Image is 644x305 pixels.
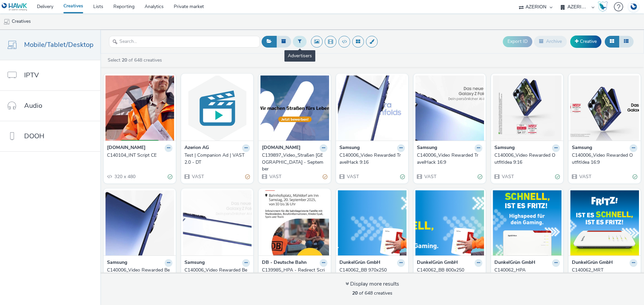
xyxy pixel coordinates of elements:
[501,173,514,180] span: VAST
[323,173,327,180] div: Partially valid
[168,173,172,180] div: Valid
[572,267,637,274] a: C140062_MRT
[339,152,402,166] div: C140006_Video Rewarded TravelHack 9:16
[269,173,281,180] span: VAST
[494,152,560,166] a: C140006_Video Rewarded OutfitIdea 9:16
[572,144,592,152] strong: Samsung
[570,75,639,141] img: C140006_Video Rewarded OutfitIdea 16:9 visual
[24,70,39,80] span: IPTV
[262,152,327,172] a: C139897_Video_Straßen [GEOGRAPHIC_DATA] - September
[493,75,561,141] img: C140006_Video Rewarded OutfitIdea 9:16 visual
[107,57,165,63] a: Select of 648 creatives
[3,18,10,25] img: mobile
[245,173,250,180] div: Partially valid
[570,35,601,48] a: Creative
[400,173,405,180] div: Valid
[572,152,635,166] div: C140006_Video Rewarded OutfitIdea 16:9
[619,36,634,47] button: Table
[262,267,325,281] div: C139985_HPA - Redirect Script TAG DCM
[339,267,402,274] div: C140062_BB 970x250
[260,190,329,255] img: C139985_HPA - Redirect Script TAG DCM visual
[570,190,639,255] img: C140062_MRT visual
[107,267,170,281] div: C140006_Video Rewarded Beauty Shop 9:16
[105,75,174,141] img: C140104_INT Script CE visual
[605,36,619,47] button: Grid
[109,36,260,48] input: Search...
[493,190,561,255] img: C140062_HPA visual
[338,190,407,255] img: C140062_BB 970x250 visual
[105,190,174,255] img: C140006_Video Rewarded Beauty Shop 9:16 visual
[184,152,247,166] div: Test | Companion Ad | VAST 2.0 - DT
[107,152,170,159] div: C140104_INT Script CE
[555,173,560,180] div: Valid
[572,259,613,267] strong: DunkelGrün GmbH
[183,75,252,141] img: Test | Companion Ad | VAST 2.0 - DT visual
[24,101,42,110] span: Audio
[107,144,146,152] strong: [DOMAIN_NAME]
[494,152,557,166] div: C140006_Video Rewarded OutfitIdea 9:16
[494,259,535,267] strong: DunkelGrün GmbH
[338,75,407,141] img: C140006_Video Rewarded TravelHack 9:16 visual
[262,144,301,152] strong: [DOMAIN_NAME]
[534,36,567,47] button: Archive
[184,267,247,281] div: C140006_Video Rewarded Beauty Shop 16:9
[417,259,458,267] strong: DunkelGrün GmbH
[572,152,637,166] a: C140006_Video Rewarded OutfitIdea 16:9
[114,173,136,180] span: 320 x 480
[417,152,482,166] a: C140006_Video Rewarded TravelHack 16:9
[417,152,480,166] div: C140006_Video Rewarded TravelHack 16:9
[346,173,359,180] span: VAST
[503,36,532,47] button: Export ID
[339,152,405,166] a: C140006_Video Rewarded TravelHack 9:16
[24,131,44,141] span: DOOH
[415,75,484,141] img: C140006_Video Rewarded TravelHack 16:9 visual
[191,173,204,180] span: VAST
[494,144,515,152] strong: Samsung
[122,57,127,63] strong: 20
[260,75,329,141] img: C139897_Video_Straßen NRW - September visual
[339,267,405,274] a: C140062_BB 970x250
[415,190,484,255] img: C140062_BB 800x250 visual
[417,267,480,274] div: C140062_BB 800x250
[107,267,172,281] a: C140006_Video Rewarded Beauty Shop 9:16
[339,259,380,267] strong: DunkelGrün GmbH
[262,152,325,172] div: C139897_Video_Straßen [GEOGRAPHIC_DATA] - September
[262,259,307,267] strong: DB - Deutsche Bahn
[629,1,639,12] img: Account DE
[183,190,252,255] img: C140006_Video Rewarded Beauty Shop 16:9 visual
[107,259,127,267] strong: Samsung
[107,152,172,159] a: C140104_INT Script CE
[24,40,94,50] span: Mobile/Tablet/Desktop
[478,173,482,180] div: Valid
[494,267,557,274] div: C140062_HPA
[339,144,360,152] strong: Samsung
[424,173,436,180] span: VAST
[352,290,392,296] span: of 648 creatives
[352,290,358,296] strong: 20
[262,267,327,281] a: C139985_HPA - Redirect Script TAG DCM
[417,267,482,274] a: C140062_BB 800x250
[184,259,205,267] strong: Samsung
[184,152,250,166] a: Test | Companion Ad | VAST 2.0 - DT
[572,267,635,274] div: C140062_MRT
[184,267,250,281] a: C140006_Video Rewarded Beauty Shop 16:9
[2,3,28,11] img: undefined Logo
[598,1,608,12] img: Hawk Academy
[184,144,209,152] strong: Azerion AG
[417,144,437,152] strong: Samsung
[494,267,560,274] a: C140062_HPA
[345,280,399,288] div: Display more results
[598,1,610,12] a: Hawk Academy
[579,173,591,180] span: VAST
[633,173,637,180] div: Valid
